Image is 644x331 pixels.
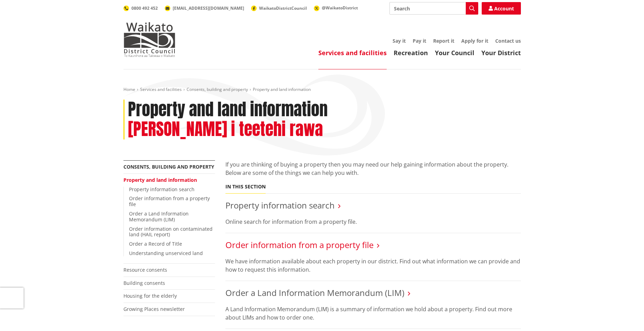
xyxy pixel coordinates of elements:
a: 0800 492 452 [123,5,158,11]
p: If you are thinking of buying a property then you may need our help gaining information about the... [225,160,521,177]
a: Services and facilities [140,86,182,92]
a: Apply for it [461,37,488,44]
a: Recreation [394,49,428,57]
a: Order information from a property file [129,195,210,207]
a: Housing for the elderly [123,292,177,299]
img: Waikato District Council - Te Kaunihera aa Takiwaa o Waikato [123,22,175,57]
a: Consents, building and property [123,163,214,170]
a: Order a Land Information Memorandum (LIM) [225,287,404,298]
a: Growing Places newsletter [123,306,185,312]
a: Home [123,86,135,92]
a: WaikatoDistrictCouncil [251,5,307,11]
span: 0800 492 452 [131,5,158,11]
span: @WaikatoDistrict [322,5,358,11]
iframe: Messenger Launcher [612,302,637,327]
h2: [PERSON_NAME] i teetehi rawa [128,119,323,139]
a: Consents, building and property [187,86,248,92]
a: Order a Record of Title [129,240,182,247]
p: Online search for information from a property file. [225,218,521,226]
span: WaikatoDistrictCouncil [259,5,307,11]
a: Property and land information [123,177,197,183]
a: Property information search [225,200,335,211]
a: Account [482,2,521,15]
span: [EMAIL_ADDRESS][DOMAIN_NAME] [173,5,244,11]
a: Pay it [413,37,426,44]
input: Search input [389,2,478,15]
nav: breadcrumb [123,87,521,93]
a: Resource consents [123,266,167,273]
a: Order a Land Information Memorandum (LIM) [129,210,189,223]
p: A Land Information Memorandum (LIM) is a summary of information we hold about a property. Find ou... [225,305,521,322]
a: [EMAIL_ADDRESS][DOMAIN_NAME] [165,5,244,11]
p: We have information available about each property in our district. Find out what information we c... [225,257,521,274]
a: Services and facilities [318,49,387,57]
a: Order information from a property file [225,239,373,251]
h1: Property and land information [128,100,328,120]
a: Report it [433,37,454,44]
h5: In this section [225,184,266,190]
a: Order information on contaminated land (HAIL report) [129,226,213,238]
a: Building consents [123,280,165,286]
a: Understanding unserviced land [129,250,203,256]
a: Contact us [495,37,521,44]
a: Your Council [435,49,474,57]
a: Say it [393,37,406,44]
a: @WaikatoDistrict [314,5,358,11]
a: Your District [481,49,521,57]
span: Property and land information [253,86,311,92]
a: Property information search [129,186,195,193]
